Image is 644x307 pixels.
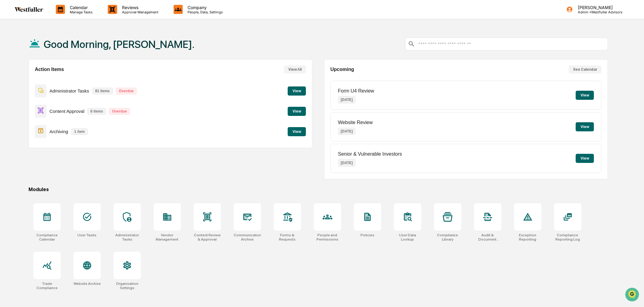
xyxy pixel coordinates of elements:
[65,5,96,10] p: Calendar
[576,91,594,100] button: View
[50,83,53,87] span: •
[338,120,373,125] p: Website Review
[33,282,61,290] div: Trade Compliance
[514,233,541,241] div: Exception Reporting
[65,10,96,14] p: Manage Tasks
[60,150,73,155] span: Pylon
[73,282,101,286] div: Website Archive
[92,88,113,94] p: 81 items
[474,233,501,241] div: Audit & Document Logs
[183,5,226,10] p: Company
[625,287,641,303] iframe: Open customer support
[19,83,49,87] span: [PERSON_NAME]
[87,108,106,115] p: 6 items
[114,282,141,290] div: Organization Settings
[44,38,195,50] h1: Good Morning, [PERSON_NAME].
[15,7,44,12] img: logo
[338,88,374,94] p: Form U4 Review
[50,99,53,104] span: •
[29,187,608,192] div: Modules
[288,86,306,96] button: View
[77,233,97,237] div: User Tasks
[54,99,66,104] span: [DATE]
[338,151,402,157] p: Senior & Vulnerable Investors
[576,122,594,131] button: View
[6,77,16,86] img: Rachel Stanley
[6,93,16,103] img: Rachel Stanley
[6,125,11,130] div: 🖐️
[49,88,89,93] p: Administrator Tasks
[288,127,306,136] button: View
[6,46,17,57] img: 1746055101610-c473b297-6a78-478c-a979-82029cc54cd1
[569,66,602,73] button: See Calendar
[183,10,226,14] p: People, Data, Settings
[12,136,38,142] span: Data Lookup
[394,233,421,241] div: User Data Lookup
[554,233,581,241] div: Compliance Reporting Log
[19,99,49,104] span: [PERSON_NAME]
[288,108,306,114] a: View
[338,128,356,135] p: [DATE]
[35,67,64,72] h2: Action Items
[288,128,306,134] a: View
[288,88,306,93] a: View
[234,233,261,241] div: Communications Archive
[27,46,100,52] div: Start new chat
[573,10,622,14] p: Admin • Westfuller Advisors
[274,233,301,241] div: Forms & Requests
[284,66,306,73] button: View All
[116,88,137,94] p: Overdue
[194,233,221,241] div: Content Review & Approval
[50,124,75,130] span: Attestations
[573,5,622,10] p: [PERSON_NAME]
[6,67,41,72] div: Past conversations
[109,108,130,115] p: Overdue
[49,129,68,134] p: Archiving
[338,159,356,167] p: [DATE]
[117,5,161,10] p: Reviews
[71,128,88,135] p: 1 item
[27,52,83,57] div: We're available if you need us!
[42,122,78,133] a: 🗄️Attestations
[103,48,110,56] button: Start new chat
[54,83,66,87] span: [DATE]
[4,122,42,133] a: 🖐️Preclearance
[154,233,181,241] div: Vendor Management
[114,233,141,241] div: Administrator Tasks
[434,233,461,241] div: Compliance Library
[338,96,356,103] p: [DATE]
[6,136,11,141] div: 🔎
[33,233,61,241] div: Compliance Calendar
[6,13,110,22] p: How can we help?
[43,150,73,155] a: Powered byPylon
[361,233,375,237] div: Policies
[288,107,306,116] button: View
[576,154,594,163] button: View
[330,67,354,72] h2: Upcoming
[94,66,110,73] button: See all
[117,10,161,14] p: Approval Management
[12,124,39,130] span: Preclearance
[13,46,24,57] img: 8933085812038_c878075ebb4cc5468115_72.jpg
[49,109,84,114] p: Content Approval
[44,125,49,130] div: 🗄️
[314,233,341,241] div: People and Permissions
[4,133,41,144] a: 🔎Data Lookup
